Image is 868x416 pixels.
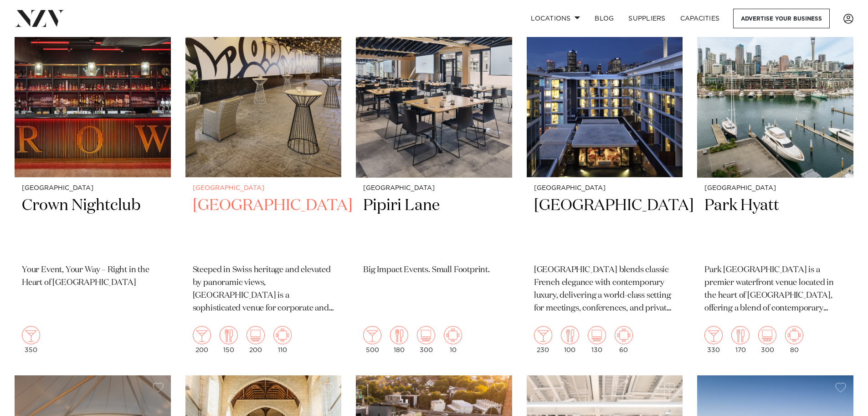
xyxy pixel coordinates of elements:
[193,264,334,315] p: Steeped in Swiss heritage and elevated by panoramic views, [GEOGRAPHIC_DATA] is a sophisticated v...
[193,326,211,344] img: cocktail.png
[220,326,238,353] div: 150
[534,326,552,344] img: cocktail.png
[758,326,776,344] img: theatre.png
[363,264,505,277] p: Big Impact Events. Small Footprint.
[704,195,846,257] h2: Park Hyatt
[444,326,462,344] img: meeting.png
[534,195,676,257] h2: [GEOGRAPHIC_DATA]
[588,326,606,344] img: theatre.png
[704,264,846,315] p: Park [GEOGRAPHIC_DATA] is a premier waterfront venue located in the heart of [GEOGRAPHIC_DATA], o...
[534,185,676,192] small: [GEOGRAPHIC_DATA]
[524,9,587,28] a: Locations
[785,326,803,344] img: meeting.png
[731,326,750,344] img: dining.png
[193,195,334,257] h2: [GEOGRAPHIC_DATA]
[273,326,292,353] div: 110
[247,326,265,353] div: 200
[587,9,621,28] a: BLOG
[731,326,750,353] div: 170
[22,264,164,290] p: Your Event, Your Way – Right in the Heart of [GEOGRAPHIC_DATA]
[220,326,238,344] img: dining.png
[561,326,579,344] img: dining.png
[22,195,164,257] h2: Crown Nightclub
[561,326,579,353] div: 100
[363,326,381,344] img: cocktail.png
[444,326,462,353] div: 10
[390,326,408,344] img: dining.png
[785,326,803,353] div: 80
[22,185,164,192] small: [GEOGRAPHIC_DATA]
[704,326,723,353] div: 330
[390,326,408,353] div: 180
[417,326,435,344] img: theatre.png
[363,326,381,353] div: 500
[534,326,552,353] div: 230
[621,9,673,28] a: SUPPLIERS
[704,326,723,344] img: cocktail.png
[15,10,64,26] img: nzv-logo.png
[193,326,211,353] div: 200
[193,185,334,192] small: [GEOGRAPHIC_DATA]
[22,326,40,353] div: 350
[615,326,633,344] img: meeting.png
[417,326,435,353] div: 300
[673,9,727,28] a: Capacities
[273,326,292,344] img: meeting.png
[704,185,846,192] small: [GEOGRAPHIC_DATA]
[363,185,505,192] small: [GEOGRAPHIC_DATA]
[247,326,265,344] img: theatre.png
[733,9,830,28] a: Advertise your business
[588,326,606,353] div: 130
[534,264,676,315] p: [GEOGRAPHIC_DATA] blends classic French elegance with contemporary luxury, delivering a world-cla...
[758,326,776,353] div: 300
[615,326,633,353] div: 60
[22,326,40,344] img: cocktail.png
[363,195,505,257] h2: Pipiri Lane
